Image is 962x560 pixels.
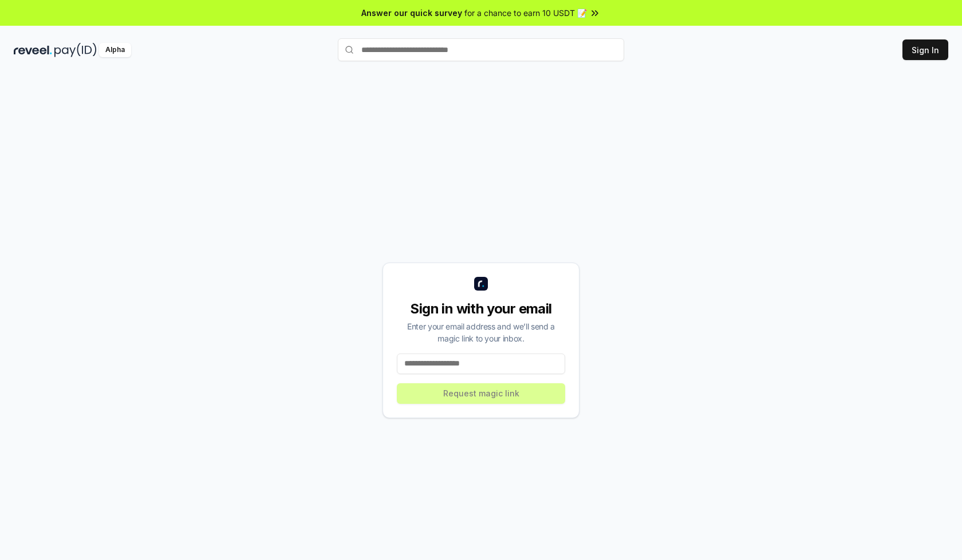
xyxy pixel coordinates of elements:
[464,7,587,19] span: for a chance to earn 10 USDT 📝
[397,300,565,318] div: Sign in with your email
[99,43,131,57] div: Alpha
[54,43,97,57] img: pay_id
[474,277,488,291] img: logo_small
[902,39,948,60] button: Sign In
[397,320,565,344] div: Enter your email address and we’ll send a magic link to your inbox.
[361,7,462,19] span: Answer our quick survey
[14,43,52,57] img: reveel_dark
